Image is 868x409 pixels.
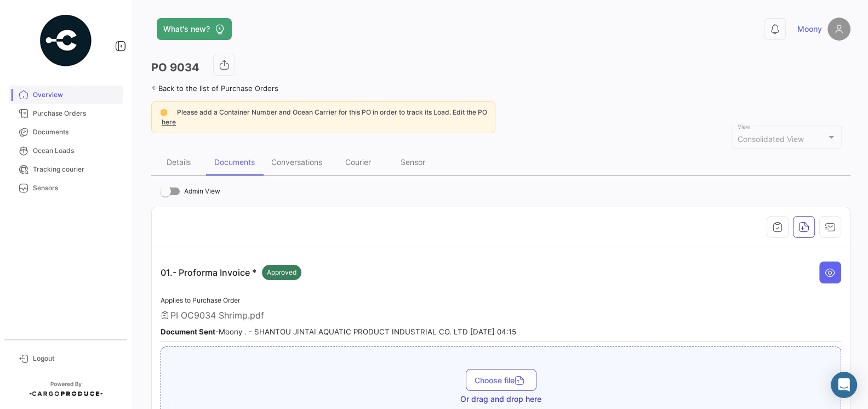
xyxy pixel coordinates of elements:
[475,376,528,385] span: Choose file
[33,183,118,193] span: Sensors
[9,160,123,179] a: Tracking courier
[157,18,232,40] button: What's new?
[33,90,118,100] span: Overview
[271,157,322,167] div: Conversations
[33,146,118,156] span: Ocean Loads
[827,18,850,41] img: placeholder-user.png
[9,179,123,197] a: Sensors
[38,13,93,68] img: powered-by.png
[214,157,255,167] div: Documents
[151,60,199,75] h3: PO 9034
[163,24,210,35] span: What's new?
[170,310,264,321] span: PI OC9034 Shrimp.pdf
[159,118,178,126] a: here
[831,372,857,398] div: Abrir Intercom Messenger
[151,84,278,93] a: Back to the list of Purchase Orders
[460,394,541,405] span: Or drag and drop here
[33,109,118,118] span: Purchase Orders
[33,164,118,174] span: Tracking courier
[401,157,425,167] div: Sensor
[161,265,301,280] p: 01.- Proforma Invoice *
[345,157,371,167] div: Courier
[9,141,123,160] a: Ocean Loads
[33,354,118,363] span: Logout
[161,296,240,304] span: Applies to Purchase Order
[33,127,118,137] span: Documents
[466,369,536,391] button: Choose file
[177,108,487,116] span: Please add a Container Number and Ocean Carrier for this PO in order to track its Load. Edit the PO
[161,327,215,336] b: Document Sent
[797,24,822,35] span: Moony
[9,86,123,104] a: Overview
[738,134,804,144] span: Consolidated View
[267,268,296,277] span: Approved
[167,157,191,167] div: Details
[161,327,516,336] small: - Moony . - SHANTOU JINTAI AQUATIC PRODUCT INDUSTRIAL CO. LTD [DATE] 04:15
[9,123,123,141] a: Documents
[184,185,220,198] span: Admin View
[9,104,123,123] a: Purchase Orders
